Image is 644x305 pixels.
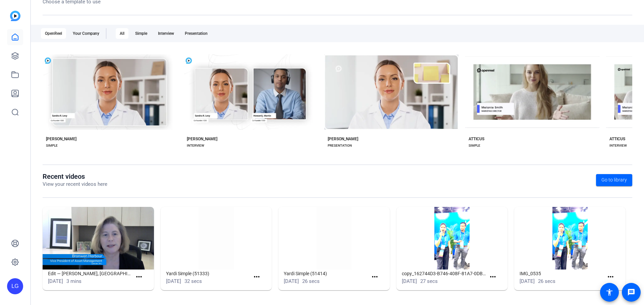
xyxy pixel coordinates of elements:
[514,207,626,270] img: IMG_0535
[402,278,417,284] span: [DATE]
[596,174,632,186] a: Go to library
[605,288,613,296] mat-icon: accessibility
[69,28,103,39] div: Your Company
[43,180,107,188] p: View your recent videos here
[538,278,555,284] span: 26 secs
[154,28,178,39] div: Interview
[328,136,358,142] div: [PERSON_NAME]
[187,136,217,142] div: [PERSON_NAME]
[43,172,107,180] h1: Recent videos
[48,270,132,278] h1: Edit — [PERSON_NAME], [GEOGRAPHIC_DATA]
[135,273,143,281] mat-icon: more_horiz
[161,207,272,270] img: Yardi Simple (51333)
[469,136,484,142] div: ATTICUS
[469,143,480,148] div: SIMPLE
[116,28,128,39] div: All
[166,270,250,278] h1: Yardi Simple (51333)
[284,278,299,284] span: [DATE]
[7,278,23,294] div: LG
[606,273,615,281] mat-icon: more_horiz
[46,143,58,148] div: SIMPLE
[328,143,352,148] div: PRESENTATION
[402,270,486,278] h1: copy_162744D3-B746-408F-81A7-0DB752723861
[284,270,368,278] h1: Yardi Simple (51414)
[46,136,76,142] div: [PERSON_NAME]
[187,143,204,148] div: INTERVIEW
[184,278,202,284] span: 32 secs
[302,278,320,284] span: 26 secs
[278,207,390,270] img: Yardi Simple (51414)
[520,278,535,284] span: [DATE]
[48,278,63,284] span: [DATE]
[10,11,20,21] img: blue-gradient.svg
[181,28,212,39] div: Presentation
[601,176,627,183] span: Go to library
[43,207,154,270] img: Edit — Bronwen Harbour, Levcor
[166,278,181,284] span: [DATE]
[609,136,625,142] div: ATTICUS
[627,288,635,296] mat-icon: message
[609,143,627,148] div: INTERVIEW
[520,270,604,278] h1: IMG_0535
[396,207,508,270] img: copy_162744D3-B746-408F-81A7-0DB752723861
[489,273,497,281] mat-icon: more_horiz
[420,278,438,284] span: 27 secs
[66,278,82,284] span: 3 mins
[371,273,379,281] mat-icon: more_horiz
[253,273,261,281] mat-icon: more_horiz
[41,28,66,39] div: OpenReel
[131,28,151,39] div: Simple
